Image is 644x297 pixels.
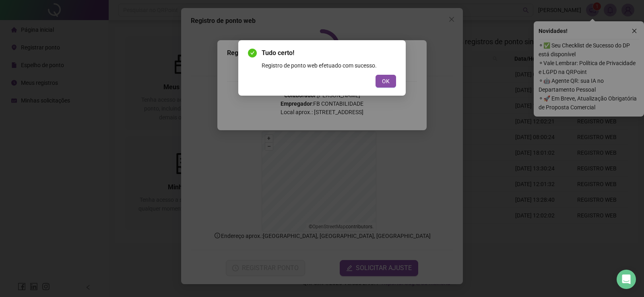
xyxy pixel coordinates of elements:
span: Tudo certo! [262,48,396,58]
button: OK [376,75,396,88]
span: OK [382,77,390,86]
span: check-circle [248,49,257,57]
div: Registro de ponto web efetuado com sucesso. [262,61,396,70]
div: Open Intercom Messenger [617,270,636,289]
